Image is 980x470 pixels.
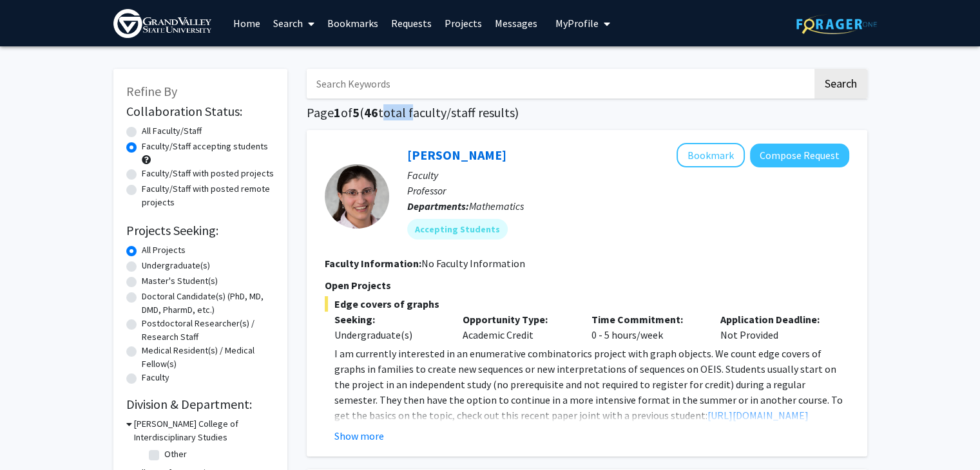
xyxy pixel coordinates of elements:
[142,243,186,257] label: All Projects
[142,167,274,180] label: Faculty/Staff with posted projects
[142,274,218,288] label: Master's Student(s)
[334,312,444,327] p: Seeking:
[438,1,488,46] a: Projects
[796,14,877,34] img: ForagerOne Logo
[325,257,421,270] b: Faculty Information:
[364,104,378,120] span: 46
[142,317,274,344] label: Postdoctoral Researcher(s) / Research Staff
[126,223,274,238] h2: Projects Seeking:
[134,417,274,444] h3: [PERSON_NAME] College of Interdisciplinary Studies
[591,312,701,327] p: Time Commitment:
[334,327,444,343] div: Undergraduate(s)
[385,1,438,46] a: Requests
[453,312,582,343] div: Academic Credit
[142,182,274,209] label: Faculty/Staff with posted remote projects
[10,412,55,460] iframe: Chat
[750,144,849,167] button: Compose Request to Feryal Alayont
[334,428,384,444] button: Show more
[113,9,211,38] img: Grand Valley State University Logo
[126,83,177,99] span: Refine By
[707,409,809,422] a: [URL][DOMAIN_NAME]
[407,147,506,163] a: [PERSON_NAME]
[142,140,268,153] label: Faculty/Staff accepting students
[814,69,867,99] button: Search
[334,104,341,120] span: 1
[407,183,849,198] p: Professor
[555,17,599,30] span: My Profile
[352,104,360,120] span: 5
[334,346,849,423] p: I am currently interested in an enumerative combinatorics project with graph objects. We count ed...
[126,397,274,412] h2: Division & Department:
[325,296,849,312] span: Edge covers of graphs
[142,290,274,317] label: Doctoral Candidate(s) (PhD, MD, DMD, PharmD, etc.)
[227,1,267,46] a: Home
[469,200,524,212] span: Mathematics
[142,259,210,272] label: Undergraduate(s)
[407,200,469,212] b: Departments:
[711,312,840,343] div: Not Provided
[267,1,321,46] a: Search
[421,257,525,270] span: No Faculty Information
[488,1,544,46] a: Messages
[321,1,385,46] a: Bookmarks
[677,143,745,167] button: Add Feryal Alayont to Bookmarks
[307,69,812,99] input: Search Keywords
[142,371,169,384] label: Faculty
[407,167,849,183] p: Faculty
[164,447,187,461] label: Other
[307,105,867,120] h1: Page of ( total faculty/staff results)
[142,124,202,138] label: All Faculty/Staff
[126,104,274,119] h2: Collaboration Status:
[720,312,830,327] p: Application Deadline:
[325,277,849,293] p: Open Projects
[582,312,711,343] div: 0 - 5 hours/week
[463,312,572,327] p: Opportunity Type:
[142,344,274,371] label: Medical Resident(s) / Medical Fellow(s)
[407,219,508,240] mat-chip: Accepting Students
